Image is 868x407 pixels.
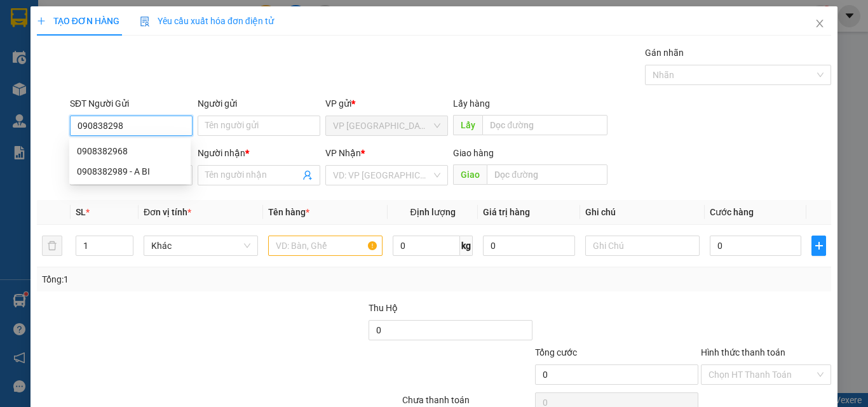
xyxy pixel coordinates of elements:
span: close [815,18,825,29]
div: 0908382968 [69,141,191,161]
span: Thu Hộ [369,303,398,313]
span: Yêu cầu xuất hóa đơn điện tử [140,16,274,26]
span: TẠO ĐƠN HÀNG [37,16,119,26]
text: DLT2510140021 [72,53,166,67]
span: Lấy [453,115,482,135]
span: Giá trị hàng [483,207,530,217]
span: plus [812,241,825,251]
input: 0 [483,236,574,256]
div: 0908382989 - A BI [77,164,183,178]
div: Tổng: 1 [42,272,336,286]
span: Cước hàng [710,207,754,217]
button: Close [802,6,837,42]
th: Ghi chú [580,200,705,225]
span: VP Đà Lạt [333,116,440,135]
span: Tên hàng [268,207,309,217]
div: 0908382968 [77,144,183,158]
span: Định lượng [410,207,455,217]
label: Hình thức thanh toán [701,347,785,357]
span: SL [76,207,86,217]
img: icon [140,17,150,27]
span: user-add [302,170,313,180]
div: VP gửi [325,97,448,110]
div: 0908382989 - A BI [69,161,191,182]
input: Ghi Chú [585,236,700,256]
button: delete [42,236,62,256]
label: Gán nhãn [645,48,684,58]
span: Giao [453,164,487,185]
div: Người gửi [198,97,320,110]
input: Dọc đường [487,164,607,185]
div: Người nhận [198,146,320,160]
span: Tổng cước [535,347,577,357]
span: Đơn vị tính [144,207,191,217]
div: SĐT Người Gửi [70,97,193,110]
div: Nhận: VP [PERSON_NAME] [133,74,228,101]
button: plus [811,236,826,256]
span: Khác [151,236,250,255]
span: Giao hàng [453,148,494,158]
div: Gửi: VP [GEOGRAPHIC_DATA] [10,74,126,101]
input: Dọc đường [482,115,607,135]
span: Lấy hàng [453,98,490,109]
input: VD: Bàn, Ghế [268,236,383,256]
span: plus [37,17,46,25]
span: VP Nhận [325,148,361,158]
span: kg [460,236,473,256]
